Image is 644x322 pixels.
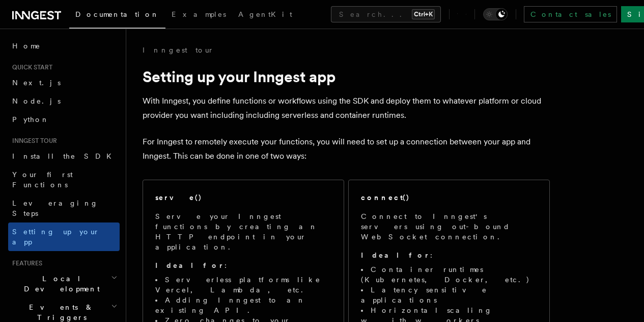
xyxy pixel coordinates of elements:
a: Leveraging Steps [8,194,120,222]
span: Examples [172,10,226,18]
kbd: Ctrl+K [412,9,435,19]
a: Next.js [8,73,120,92]
a: Setting up your app [8,222,120,251]
a: Home [8,37,120,55]
strong: Ideal for [361,251,430,259]
strong: Ideal for [155,261,225,269]
li: Serverless platforms like Vercel, Lambda, etc. [155,275,331,295]
a: Examples [165,3,232,28]
a: Contact sales [524,6,617,22]
a: Install the SDK [8,147,120,165]
span: Inngest tour [8,137,57,145]
h1: Setting up your Inngest app [143,67,550,86]
span: Setting up your app [12,228,100,246]
span: Features [8,259,42,267]
p: Connect to Inngest's servers using out-bound WebSocket connection. [361,211,537,242]
span: Python [12,115,49,123]
li: Latency sensitive applications [361,285,537,305]
p: With Inngest, you define functions or workflows using the SDK and deploy them to whatever platfor... [143,94,550,122]
a: AgentKit [232,3,298,28]
p: For Inngest to remotely execute your functions, you will need to set up a connection between your... [143,135,550,163]
li: Adding Inngest to an existing API. [155,295,331,315]
span: Documentation [75,10,159,18]
a: Your first Functions [8,165,120,194]
li: Container runtimes (Kubernetes, Docker, etc.) [361,264,537,285]
span: Your first Functions [12,170,73,189]
button: Local Development [8,269,120,298]
span: AgentKit [238,10,292,18]
a: Python [8,110,120,129]
p: : [155,260,331,270]
span: Node.js [12,97,61,105]
span: Quick start [8,63,52,71]
a: Node.js [8,92,120,110]
button: Toggle dark mode [483,8,508,20]
h2: serve() [155,192,202,203]
a: Documentation [69,3,165,29]
span: Next.js [12,79,61,87]
p: : [361,250,537,260]
span: Local Development [8,274,111,294]
span: Home [12,41,41,51]
p: Serve your Inngest functions by creating an HTTP endpoint in your application. [155,211,331,252]
span: Install the SDK [12,152,118,160]
button: Search...Ctrl+K [331,6,441,22]
a: Inngest tour [143,45,214,55]
span: Leveraging Steps [12,199,98,217]
h2: connect() [361,192,410,203]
